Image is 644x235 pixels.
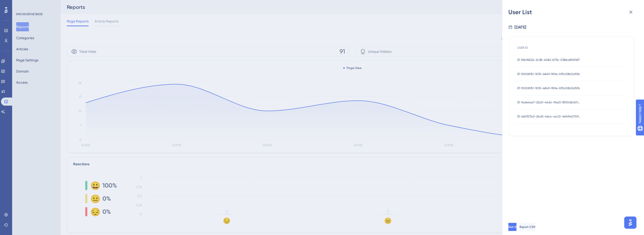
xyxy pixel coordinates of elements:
span: Got it [508,225,516,229]
iframe: UserGuiding AI Assistant Launcher [623,215,638,230]
span: ID f000815f-1010-4849-90fe-0f5c08b5d5fb [517,72,580,76]
span: ID 460f57b0-2bd5-46cc-acc5-1ef49a0709d8 [517,114,580,119]
div: [DATE] [514,24,526,30]
button: Got it [508,223,516,231]
span: ID 92b96524-2c38-4082-b73c-038bd8921167 [517,58,580,62]
button: Export CSV [520,223,535,231]
span: ID f000815f-1010-4849-90fe-0f5c08b5d5fb [517,86,580,90]
span: Export CSV [520,225,535,229]
span: USER ID [517,46,528,50]
div: User List [508,8,638,16]
span: Need Help? [12,1,32,7]
span: ID 14de4ae7-22a0-44dc-9ae3-3550db401f44 [517,100,580,104]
